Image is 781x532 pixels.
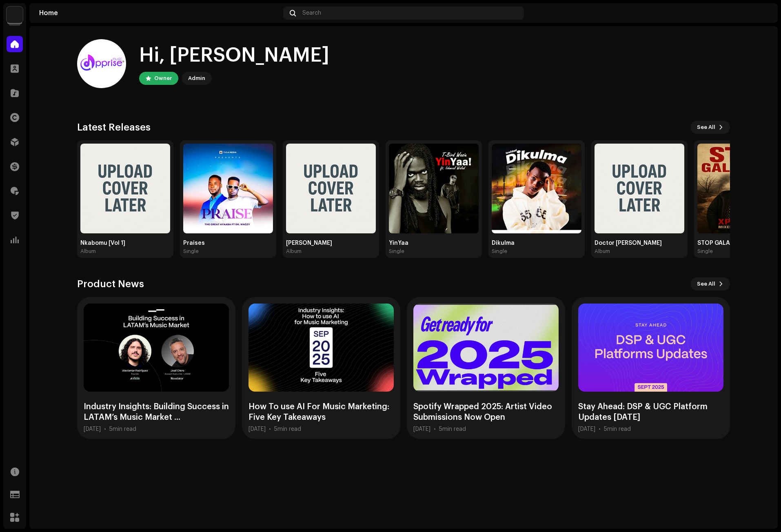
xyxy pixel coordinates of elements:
[109,426,136,432] div: 5
[434,426,436,432] div: •
[697,248,713,255] div: Single
[80,248,96,255] div: Album
[690,277,730,290] button: See All
[492,144,581,233] img: 4901c1f5-ce6b-4e2a-9a50-0c23430dfcc6
[154,73,172,83] div: Owner
[286,248,302,255] div: Album
[578,401,723,423] div: Stay Ahead: DSP & UGC Platform Updates [DATE]
[77,277,144,290] h3: Product News
[248,401,394,423] div: How To use AI For Music Marketing: Five Key Takeaways
[7,7,23,23] img: 1c16f3de-5afb-4452-805d-3f3454e20b1b
[697,276,715,292] span: See All
[413,426,430,432] div: [DATE]
[690,121,730,134] button: See All
[84,426,101,432] div: [DATE]
[607,426,631,432] span: min read
[595,248,610,255] div: Album
[188,73,205,83] div: Admin
[599,426,601,432] div: •
[389,240,479,246] div: YinYaa
[755,7,768,20] img: 94355213-6620-4dec-931c-2264d4e76804
[277,426,301,432] span: min read
[578,426,595,432] div: [DATE]
[113,426,136,432] span: min read
[104,426,106,432] div: •
[183,240,273,246] div: Praises
[77,39,126,88] img: 94355213-6620-4dec-931c-2264d4e76804
[492,240,581,246] div: Dikulma
[183,144,273,233] img: 6f1238be-7718-4327-8def-a401fec49de1
[439,426,466,432] div: 5
[77,121,151,134] h3: Latest Releases
[595,240,684,246] div: Doctor [PERSON_NAME]
[697,119,715,135] span: See All
[39,10,280,16] div: Home
[80,144,170,233] img: da6d3512-cafd-48f7-86f4-ba38deb98945
[302,10,321,16] span: Search
[604,426,631,432] div: 5
[84,401,229,423] div: Industry Insights: Building Success in LATAM’s Music Market ...
[413,401,559,423] div: Spotify Wrapped 2025: Artist Video Submissions Now Open
[286,240,376,246] div: [PERSON_NAME]
[80,240,170,246] div: Nkabomu [Vol 1]
[183,248,199,255] div: Single
[389,144,479,233] img: 442e986c-c776-43df-9fc6-37bc34096222
[139,42,329,69] div: Hi, [PERSON_NAME]
[389,248,404,255] div: Single
[248,426,266,432] div: [DATE]
[492,248,507,255] div: Single
[442,426,466,432] span: min read
[269,426,271,432] div: •
[595,144,684,233] img: 8bc6e28f-7a0b-48d6-9a20-7c18ecbcd5a5
[274,426,301,432] div: 5
[286,144,376,233] img: a710d48c-678f-43eb-af2b-9d2f0b1ea9e6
